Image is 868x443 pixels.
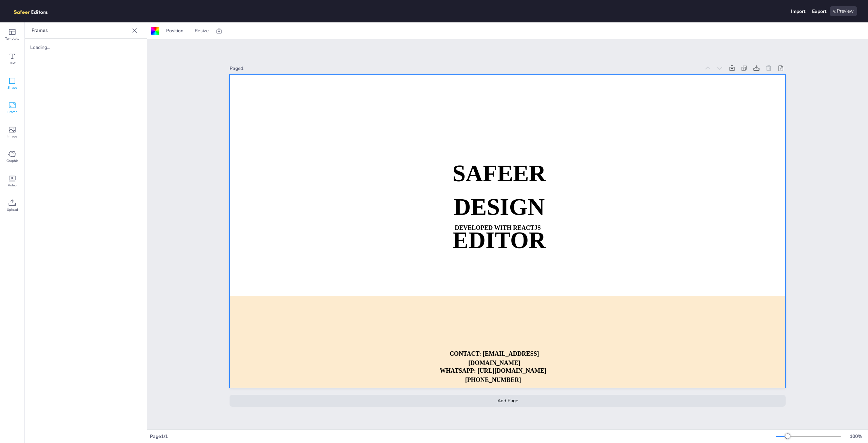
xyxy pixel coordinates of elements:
div: Page 1 [230,65,700,72]
span: Video [8,183,17,188]
span: Template [5,36,19,41]
strong: SAFEER [452,161,546,187]
strong: WHATSAPP: [URL][DOMAIN_NAME][PHONE_NUMBER] [440,367,546,383]
span: Upload [7,207,18,213]
div: Preview [830,6,857,16]
div: Import [791,8,805,15]
p: Frames [32,22,129,39]
div: Loading... [30,44,65,51]
div: 100 % [848,433,864,440]
span: Text [9,60,16,66]
span: Graphic [6,158,18,164]
strong: DESIGN EDITOR [453,194,546,253]
strong: DEVELOPED WITH REACTJS [455,224,541,231]
span: Resize [193,27,210,34]
span: Position [165,27,185,34]
img: logo.png [11,6,58,16]
span: Frame [7,109,17,115]
span: Image [7,134,17,139]
span: Shape [7,85,17,90]
strong: CONTACT: [EMAIL_ADDRESS][DOMAIN_NAME] [450,350,539,366]
div: Page 1 / 1 [150,433,776,440]
div: Export [812,8,826,15]
div: Add Page [230,395,786,407]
